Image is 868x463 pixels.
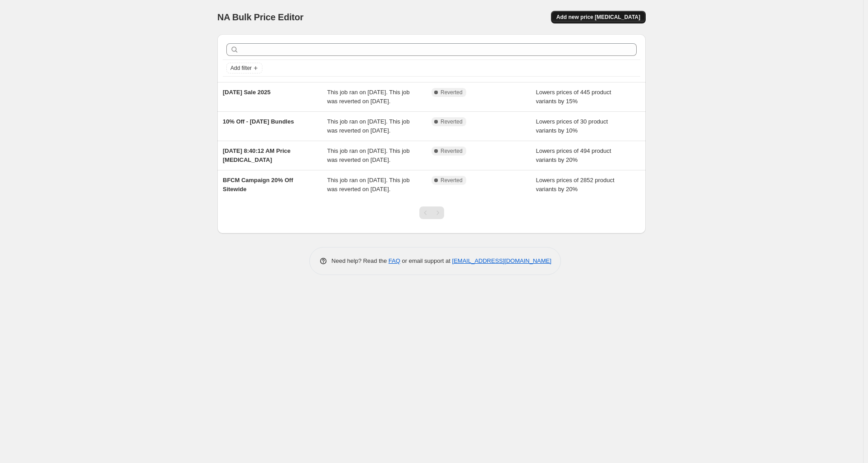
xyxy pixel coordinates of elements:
span: Reverted [441,177,463,184]
span: Need help? Read the [331,257,389,264]
span: Add new price [MEDICAL_DATA] [556,14,640,21]
span: Lowers prices of 494 product variants by 20% [536,147,611,163]
span: Reverted [441,89,463,96]
span: Lowers prices of 445 product variants by 15% [536,89,611,105]
span: Reverted [441,118,463,125]
span: NA Bulk Price Editor [217,12,303,22]
span: Lowers prices of 30 product variants by 10% [536,118,608,134]
a: FAQ [389,257,400,264]
span: [DATE] Sale 2025 [223,89,271,96]
span: 10% Off - [DATE] Bundles [223,118,294,125]
span: This job ran on [DATE]. This job was reverted on [DATE]. [327,177,410,193]
span: This job ran on [DATE]. This job was reverted on [DATE]. [327,89,410,105]
span: This job ran on [DATE]. This job was reverted on [DATE]. [327,147,410,163]
span: or email support at [400,257,452,264]
span: This job ran on [DATE]. This job was reverted on [DATE]. [327,118,410,134]
a: [EMAIL_ADDRESS][DOMAIN_NAME] [452,257,551,264]
span: Reverted [441,147,463,155]
span: Add filter [230,64,252,72]
span: BFCM Campaign 20% Off Sitewide [223,177,293,193]
span: [DATE] 8:40:12 AM Price [MEDICAL_DATA] [223,147,290,163]
button: Add new price [MEDICAL_DATA] [551,11,646,23]
button: Add filter [226,63,262,73]
span: Lowers prices of 2852 product variants by 20% [536,177,615,193]
nav: Pagination [419,206,444,219]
